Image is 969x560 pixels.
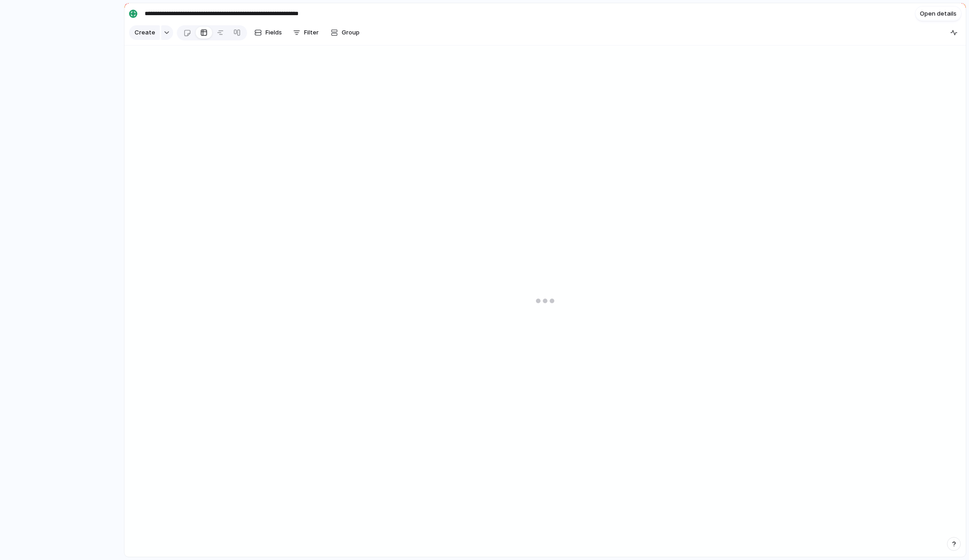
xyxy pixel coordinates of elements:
button: Create [129,25,160,40]
button: Fields [251,25,286,40]
button: Filter [289,25,322,40]
span: Group [342,28,360,37]
span: Create [135,28,155,37]
span: Open details [920,9,957,18]
button: Open details [915,6,961,21]
button: Group [326,25,364,40]
span: Fields [265,28,282,37]
span: Filter [304,28,319,37]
